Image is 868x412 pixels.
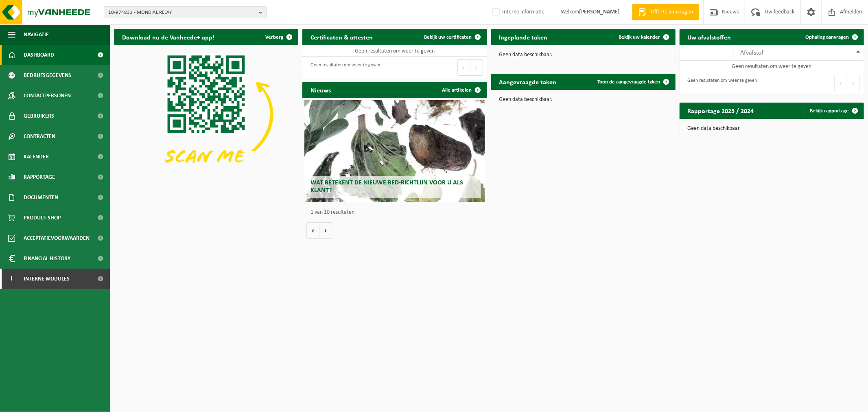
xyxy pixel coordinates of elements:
button: Previous [834,75,847,91]
div: Geen resultaten om weer te geven [306,59,380,77]
span: Kalender [24,147,49,167]
span: Rapportage [24,167,55,187]
span: Acceptatievoorwaarden [24,228,90,248]
button: Next [470,59,483,76]
span: Dashboard [24,45,54,65]
span: Offerte aanvragen [649,8,695,16]
h2: Rapportage 2025 / 2024 [680,103,762,118]
span: Interne modules [24,269,70,289]
span: Bekijk uw kalender [619,35,660,40]
p: Geen data beschikbaar. [499,52,667,58]
a: Offerte aanvragen [632,4,699,20]
h2: Nieuws [302,82,339,98]
span: Toon de aangevraagde taken [597,79,660,85]
span: Navigatie [24,24,49,45]
span: Gebruikers [24,106,54,126]
div: Geen resultaten om weer te geven [684,74,757,92]
button: Next [847,75,860,91]
span: Product Shop [24,208,61,228]
span: Contactpersonen [24,85,71,106]
span: Verberg [265,35,283,40]
span: I [8,269,15,289]
td: Geen resultaten om weer te geven [680,61,864,72]
label: Interne informatie [491,6,544,18]
h2: Aangevraagde taken [491,74,565,90]
button: Verberg [259,29,297,45]
button: Previous [457,59,470,76]
span: Bedrijfsgegevens [24,65,71,85]
a: Toon de aangevraagde taken [591,74,675,90]
img: Download de VHEPlus App [114,45,298,184]
span: Bekijk uw certificaten [424,35,472,40]
button: 10-974831 - MONDIAL RELAY [104,6,267,18]
span: Financial History [24,248,70,269]
span: Wat betekent de nieuwe RED-richtlijn voor u als klant? [310,180,463,194]
a: Alle artikelen [436,82,486,98]
strong: [PERSON_NAME] [579,9,620,15]
span: Ophaling aanvragen [805,35,849,40]
button: Vorige [306,222,319,239]
span: 10-974831 - MONDIAL RELAY [108,7,256,19]
p: 1 van 10 resultaten [310,210,483,215]
p: Geen data beschikbaar. [499,97,667,103]
span: Afvalstof [740,50,763,56]
a: Wat betekent de nieuwe RED-richtlijn voor u als klant? [304,100,485,202]
h2: Ingeplande taken [491,29,556,45]
a: Bekijk rapportage [803,103,863,119]
h2: Uw afvalstoffen [680,29,739,45]
span: Documenten [24,187,58,208]
a: Bekijk uw kalender [612,29,675,45]
span: Contracten [24,126,55,147]
h2: Download nu de Vanheede+ app! [114,29,223,45]
h2: Certificaten & attesten [302,29,381,45]
a: Bekijk uw certificaten [418,29,486,45]
td: Geen resultaten om weer te geven [302,45,487,57]
p: Geen data beschikbaar [688,126,856,131]
button: Volgende [319,222,332,239]
a: Ophaling aanvragen [799,29,863,45]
